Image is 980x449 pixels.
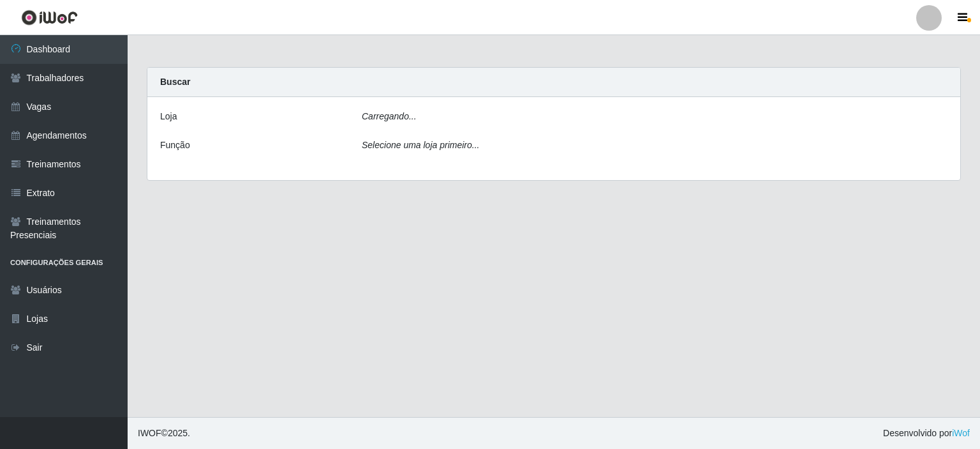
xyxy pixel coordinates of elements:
[138,428,161,438] span: IWOF
[160,139,190,152] label: Função
[21,10,78,26] img: CoreUI Logo
[138,427,190,440] span: © 2025 .
[362,140,479,150] i: Selecione uma loja primeiro...
[160,110,177,123] label: Loja
[883,427,970,440] span: Desenvolvido por
[160,77,190,87] strong: Buscar
[952,428,970,438] a: iWof
[362,111,417,121] i: Carregando...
